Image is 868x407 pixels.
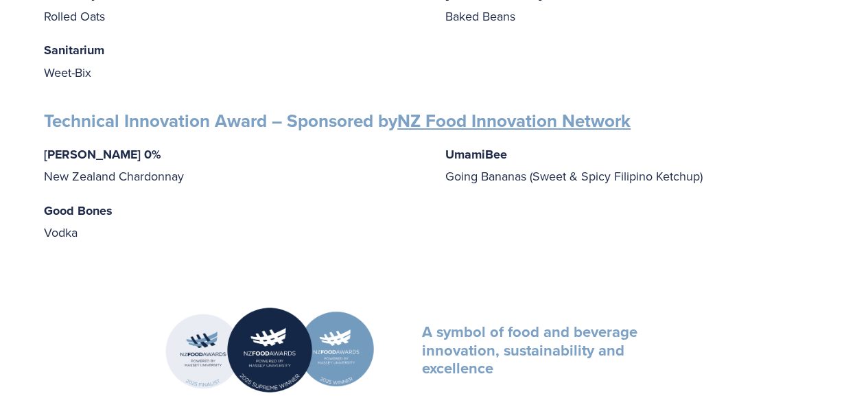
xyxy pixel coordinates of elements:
[44,108,631,134] strong: Technical Innovation Award – Sponsored by
[44,143,423,187] p: New Zealand Chardonnay
[445,143,825,187] p: Going Bananas (Sweet & Spicy Filipino Ketchup)
[44,39,423,83] p: Weet-Bix
[445,146,507,163] strong: UmamiBee
[397,108,631,134] a: NZ Food Innovation Network
[44,146,161,163] strong: [PERSON_NAME] 0%
[422,321,642,379] strong: A symbol of food and beverage innovation, sustainability and excellence
[44,200,423,244] p: Vodka
[44,202,113,220] strong: Good Bones
[44,41,104,59] strong: Sanitarium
